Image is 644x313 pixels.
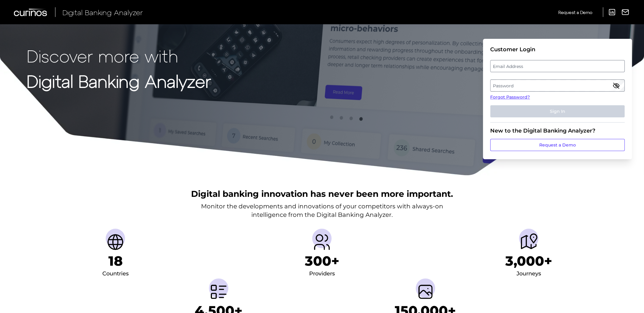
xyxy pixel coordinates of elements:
div: Journeys [516,269,541,279]
img: Countries [106,232,125,252]
div: Customer Login [490,46,625,53]
span: Digital Banking Analyzer [62,8,143,17]
div: Providers [309,269,335,279]
img: Curinos [14,8,48,16]
h1: 3,000+ [505,253,552,269]
a: Request a Demo [490,139,625,151]
div: New to the Digital Banking Analyzer? [490,127,625,134]
button: Sign In [490,105,625,117]
strong: Digital Banking Analyzer [27,71,211,91]
label: Password [490,80,624,91]
h2: Digital banking innovation has never been more important. [191,188,453,200]
div: Countries [102,269,129,279]
a: Request a Demo [558,7,592,17]
span: Request a Demo [558,10,592,15]
img: Metrics [209,282,228,301]
a: Forgot Password? [490,94,625,100]
p: Discover more with [27,46,211,65]
h1: 300+ [305,253,339,269]
img: Providers [312,232,332,252]
label: Email Address [490,61,624,72]
img: Journeys [519,232,538,252]
h1: 18 [108,253,123,269]
p: Monitor the developments and innovations of your competitors with always-on intelligence from the... [201,202,443,219]
img: Screenshots [416,282,435,301]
